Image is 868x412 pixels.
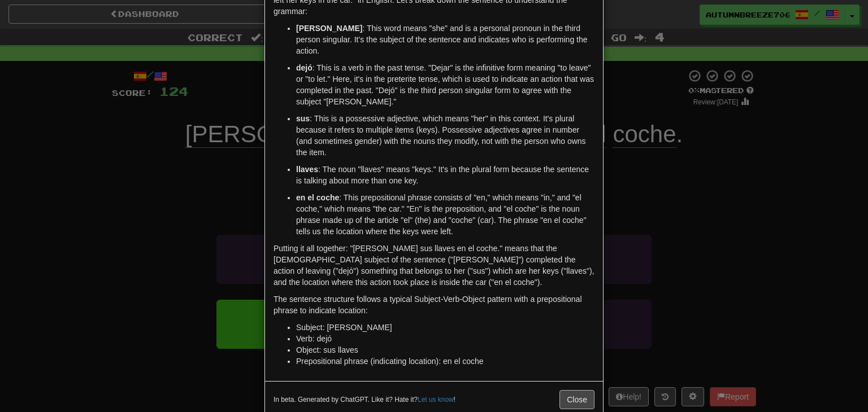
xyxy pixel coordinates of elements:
[296,333,594,344] li: Verb: dejó
[559,390,594,409] button: Close
[296,344,594,356] li: Object: sus llaves
[296,322,594,333] li: Subject: [PERSON_NAME]
[274,395,455,405] small: In beta. Generated by ChatGPT. Like it? Hate it? !
[296,164,594,186] p: : The noun "llaves" means "keys." It's in the plural form because the sentence is talking about m...
[296,24,362,33] strong: [PERSON_NAME]
[296,113,594,158] p: : This is a possessive adjective, which means "her" in this context. It's plural because it refer...
[296,114,310,123] strong: sus
[296,193,339,202] strong: en el coche
[418,396,453,404] a: Let us know
[296,356,594,367] li: Prepositional phrase (indicating location): en el coche
[296,192,594,237] p: : This prepositional phrase consists of "en," which means "in," and "el coche," which means "the ...
[274,293,594,316] p: The sentence structure follows a typical Subject-Verb-Object pattern with a prepositional phrase ...
[296,63,313,72] strong: dejó
[296,62,594,107] p: : This is a verb in the past tense. "Dejar" is the infinitive form meaning "to leave" or "to let....
[296,23,594,56] p: : This word means "she" and is a personal pronoun in the third person singular. It's the subject ...
[296,165,318,174] strong: llaves
[274,243,594,288] p: Putting it all together: "[PERSON_NAME] sus llaves en el coche." means that the [DEMOGRAPHIC_DATA...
